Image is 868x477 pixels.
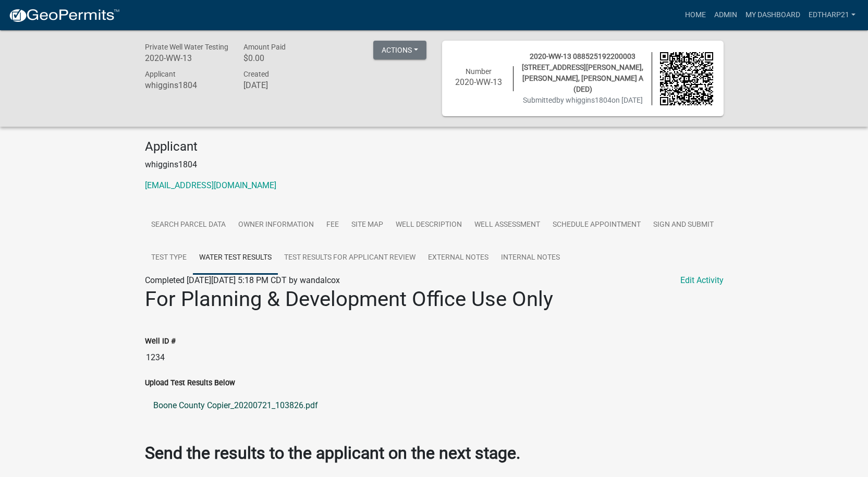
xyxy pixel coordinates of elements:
a: Edit Activity [680,274,724,287]
a: My Dashboard [741,5,804,25]
a: Internal Notes [495,241,566,275]
span: by whiggins1804 [556,96,612,104]
span: Submitted on [DATE] [523,96,643,104]
a: Admin [710,5,741,25]
a: Sign and Submit [647,209,720,242]
h4: Applicant [145,139,724,154]
a: [EMAIL_ADDRESS][DOMAIN_NAME] [145,180,276,190]
h6: 2020-WW-13 [145,53,228,63]
span: Created [243,70,269,78]
p: whiggins1804 [145,158,724,171]
a: Water Test Results [193,241,278,275]
h1: For Planning & Development Office Use Only [145,287,724,312]
a: Schedule Appointment [546,209,647,242]
h6: $0.00 [243,53,327,63]
label: Well ID # [145,338,176,345]
a: Well Description [389,209,468,242]
h6: 2020-WW-13 [453,77,506,87]
a: Search Parcel Data [145,209,232,242]
a: Test Results for Applicant Review [278,241,422,275]
b: Send the results to the applicant on the next stage. [145,443,520,463]
span: 2020-WW-13 088525192200003 [STREET_ADDRESS][PERSON_NAME], [PERSON_NAME], [PERSON_NAME] A (DED) [522,52,643,93]
img: QR code [660,52,713,105]
button: Actions [373,41,426,59]
h6: [DATE] [243,80,327,90]
a: Well Assessment [468,209,546,242]
a: EdTharp21 [804,5,860,25]
span: Applicant [145,70,176,78]
span: Completed [DATE][DATE] 5:18 PM CDT by wandalcox [145,275,340,285]
a: Fee [320,209,345,242]
h6: whiggins1804 [145,80,228,90]
a: External Notes [422,241,495,275]
label: Upload Test Results Below [145,380,235,387]
a: Site Map [345,209,389,242]
span: Private Well Water Testing [145,43,228,51]
span: Number [466,67,492,76]
a: Owner Information [232,209,320,242]
a: Boone County Copier_20200721_103826.pdf [145,393,724,418]
span: Amount Paid [243,43,286,51]
a: Test Type [145,241,193,275]
a: Home [681,5,710,25]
